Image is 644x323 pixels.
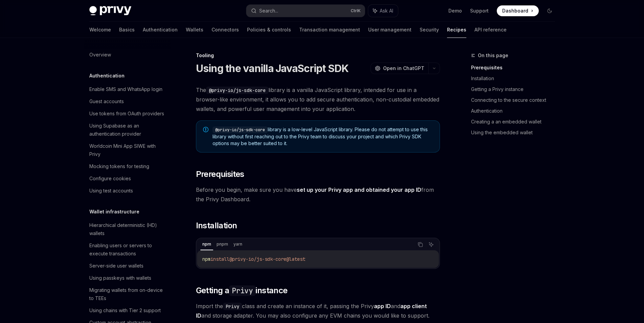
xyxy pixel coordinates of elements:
[371,63,428,74] button: Open in ChatGPT
[215,240,230,248] div: pnpm
[84,120,171,140] a: Using Supabase as an authentication provider
[420,22,439,38] a: Security
[478,51,508,60] span: On this page
[213,126,268,133] code: @privy-io/js-sdk-core
[231,240,244,248] div: yarn
[474,22,507,38] a: API reference
[89,286,166,302] div: Migrating wallets from on-device to TEEs
[84,140,171,160] a: Worldcoin Mini App SIWE with Privy
[196,285,288,296] span: Getting a instance
[471,95,560,106] a: Connecting to the secure context
[84,83,171,95] a: Enable SMS and WhatsApp login
[447,22,466,38] a: Recipes
[89,51,111,59] div: Overview
[223,303,242,310] code: Privy
[229,256,305,262] span: @privy-io/js-sdk-core@latest
[206,87,268,94] code: @privy-io/js-sdk-core
[259,7,278,15] div: Search...
[544,5,555,16] button: Toggle dark mode
[374,303,391,309] strong: app ID
[471,73,560,84] a: Installation
[84,219,171,239] a: Hierarchical deterministic (HD) wallets
[299,22,360,38] a: Transaction management
[246,5,365,17] button: Search...CtrlK
[247,22,291,38] a: Policies & controls
[89,221,166,237] div: Hierarchical deterministic (HD) wallets
[213,126,433,147] span: library is a low-level JavaScript library. Please do not attempt to use this library without firs...
[89,187,133,195] div: Using test accounts
[84,304,171,317] a: Using chains with Tier 2 support
[448,7,462,14] a: Demo
[427,240,436,249] button: Ask AI
[89,175,131,183] div: Configure cookies
[351,8,361,14] span: Ctrl K
[383,65,424,72] span: Open in ChatGPT
[89,85,162,93] div: Enable SMS and WhatsApp login
[502,7,528,14] span: Dashboard
[229,285,256,296] code: Privy
[89,306,161,315] div: Using chains with Tier 2 support
[89,97,124,106] div: Guest accounts
[202,256,210,262] span: npm
[471,62,560,73] a: Prerequisites
[84,49,171,61] a: Overview
[89,262,143,270] div: Server-side user wallets
[200,240,213,248] div: npm
[470,7,489,14] a: Support
[89,142,166,158] div: Worldcoin Mini App SIWE with Privy
[84,108,171,120] a: Use tokens from OAuth providers
[89,162,149,170] div: Mocking tokens for testing
[497,5,539,16] a: Dashboard
[89,122,166,138] div: Using Supabase as an authentication provider
[196,52,440,59] div: Tooling
[89,22,111,38] a: Welcome
[89,72,125,80] h5: Authentication
[84,95,171,108] a: Guest accounts
[196,301,440,320] span: Import the class and create an instance of it, passing the Privy and and storage adapter. You may...
[84,260,171,272] a: Server-side user wallets
[196,220,237,231] span: Installation
[416,240,425,249] button: Copy the contents from the code block
[84,239,171,260] a: Enabling users or servers to execute transactions
[186,22,203,38] a: Wallets
[89,6,131,16] img: dark logo
[471,106,560,116] a: Authentication
[471,127,560,138] a: Using the embedded wallet
[84,160,171,172] a: Mocking tokens for testing
[89,274,151,282] div: Using passkeys with wallets
[84,284,171,304] a: Migrating wallets from on-device to TEEs
[84,185,171,197] a: Using test accounts
[210,256,229,262] span: install
[297,186,421,193] a: set up your Privy app and obtained your app ID
[84,272,171,284] a: Using passkeys with wallets
[84,172,171,185] a: Configure cookies
[196,169,244,180] span: Prerequisites
[212,22,239,38] a: Connectors
[89,208,139,216] h5: Wallet infrastructure
[196,62,349,74] h1: Using the vanilla JavaScript SDK
[119,22,135,38] a: Basics
[380,7,393,14] span: Ask AI
[143,22,178,38] a: Authentication
[196,185,440,204] span: Before you begin, make sure you have from the Privy Dashboard.
[196,85,440,114] span: The library is a vanilla JavaScript library, intended for use in a browser-like environment, it a...
[368,5,398,17] button: Ask AI
[89,241,166,258] div: Enabling users or servers to execute transactions
[368,22,412,38] a: User management
[471,116,560,127] a: Creating a an embedded wallet
[89,110,164,118] div: Use tokens from OAuth providers
[203,127,208,132] svg: Note
[471,84,560,95] a: Getting a Privy instance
